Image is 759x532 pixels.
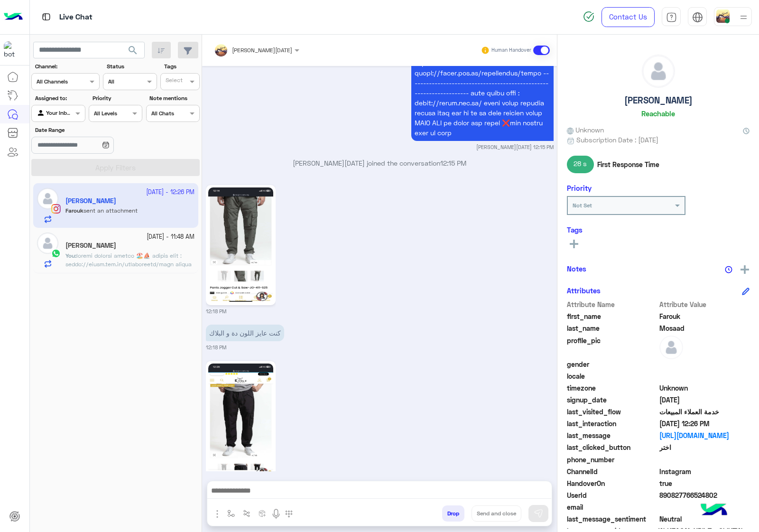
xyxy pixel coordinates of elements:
[567,430,657,440] span: last_message
[65,252,75,259] span: You
[239,505,255,521] button: Trigger scenario
[597,159,659,169] span: First Response Time
[107,62,156,71] label: Status
[440,159,466,167] span: 12:15 PM
[232,47,292,54] span: [PERSON_NAME][DATE]
[227,510,235,517] img: select flow
[476,143,554,151] small: [PERSON_NAME][DATE] 12:15 PM
[642,55,675,87] img: defaultAdmin.png
[659,407,750,417] span: خدمة العملاء المبيعات
[567,336,657,357] span: profile_pic
[659,478,750,488] span: true
[659,395,750,405] span: 2024-11-14T11:22:17.059Z
[573,202,592,209] b: Not Set
[491,47,531,54] small: Human Handover
[725,266,732,273] img: notes
[164,62,199,71] label: Tags
[659,419,750,429] span: 2025-09-28T09:26:44.836Z
[567,156,594,173] span: 28 s
[206,344,226,351] small: 12:18 PM
[567,419,657,429] span: last_interaction
[659,359,750,369] span: null
[472,505,521,522] button: Send and close
[35,94,84,103] label: Assigned to:
[567,225,750,234] h6: Tags
[65,252,76,259] b: :
[149,94,198,103] label: Note mentions
[223,505,239,521] button: select flow
[4,41,21,58] img: 713415422032625
[666,12,677,23] img: tab
[567,286,601,295] h6: Attributes
[51,249,61,258] img: WhatsApp
[567,359,657,369] span: gender
[255,505,270,521] button: create order
[567,442,657,452] span: last_clicked_button
[37,233,58,254] img: defaultAdmin.png
[659,311,750,321] span: Farouk
[576,135,658,145] span: Subscription Date : [DATE]
[567,184,592,192] h6: Priority
[659,336,683,359] img: defaultAdmin.png
[659,383,750,393] span: Unknown
[740,265,749,274] img: add
[243,510,250,517] img: Trigger scenario
[738,11,750,23] img: profile
[534,509,543,518] img: send message
[567,455,657,465] span: phone_number
[697,494,731,527] img: hulul-logo.png
[659,430,750,440] a: [URL][DOMAIN_NAME]
[659,490,750,500] span: 890827766524802
[659,455,750,465] span: null
[662,7,681,27] a: tab
[270,508,282,520] img: send voice note
[567,311,657,321] span: first_name
[285,510,293,518] img: make a call
[602,7,655,27] a: Contact Us
[567,383,657,393] span: timezone
[40,11,52,23] img: tab
[567,502,657,512] span: email
[567,478,657,488] span: HandoverOn
[35,126,141,134] label: Date Range
[121,42,145,62] button: search
[65,242,116,250] h5: Mina Malak
[31,159,200,176] button: Apply Filters
[659,299,750,309] span: Attribute Value
[659,371,750,381] span: null
[659,323,750,333] span: Mosaad
[65,252,194,464] span: لينكات كولكيشن الصيفي 🏖️⛵ تيشيرت بولو : https://eagle.com.eg/collections/polo تيشيرت تريكو : http...
[641,109,675,118] h6: Reachable
[567,407,657,417] span: last_visited_flow
[147,233,194,242] small: [DATE] - 11:48 AM
[442,505,464,522] button: Drop
[567,125,604,135] span: Unknown
[567,299,657,309] span: Attribute Name
[567,323,657,333] span: last_name
[93,94,141,103] label: Priority
[212,508,223,520] img: send attachment
[35,62,99,71] label: Channel:
[567,264,586,273] h6: Notes
[583,11,594,22] img: spinner
[59,11,93,24] p: Live Chat
[127,45,139,56] span: search
[624,95,693,106] h5: [PERSON_NAME]
[4,7,23,27] img: Logo
[716,9,730,23] img: userImage
[206,325,284,341] p: 28/9/2025, 12:18 PM
[567,490,657,500] span: UserId
[567,371,657,381] span: locale
[567,467,657,476] span: ChannelId
[692,12,703,23] img: tab
[206,308,226,315] small: 12:18 PM
[206,158,554,168] p: [PERSON_NAME][DATE] joined the conversation
[659,467,750,476] span: 8
[659,502,750,512] span: null
[659,514,750,524] span: 0
[567,395,657,405] span: signup_date
[567,514,657,524] span: last_message_sentiment
[164,76,183,87] div: Select
[259,510,266,517] img: create order
[659,442,750,452] span: اختر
